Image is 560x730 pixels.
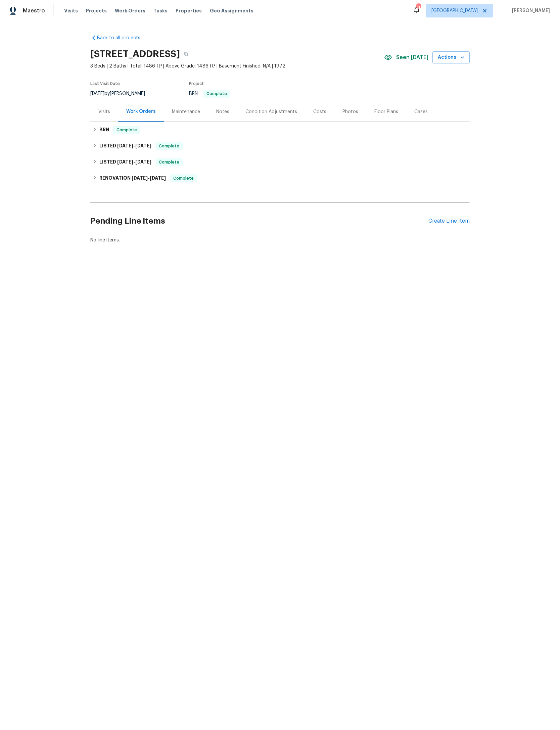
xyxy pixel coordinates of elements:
[156,159,182,166] span: Complete
[114,127,140,133] span: Complete
[90,122,470,138] div: BRN Complete
[64,7,78,14] span: Visits
[117,159,133,164] span: [DATE]
[216,108,229,115] div: Notes
[176,7,202,14] span: Properties
[172,108,200,115] div: Maintenance
[90,63,384,70] span: 3 Beds | 2 Baths | Total: 1486 ft² | Above Grade: 1486 ft² | Basement Finished: N/A | 1972
[117,143,133,148] span: [DATE]
[132,176,148,180] span: [DATE]
[431,7,478,14] span: [GEOGRAPHIC_DATA]
[132,176,166,180] span: -
[135,159,151,164] span: [DATE]
[189,82,204,86] span: Project
[313,108,326,115] div: Costs
[90,35,155,41] a: Back to all projects
[90,138,470,154] div: LISTED [DATE]-[DATE]Complete
[90,237,470,243] div: No line items.
[416,4,421,11] div: 11
[153,8,168,13] span: Tasks
[189,91,230,96] span: BRN
[117,159,151,164] span: -
[90,154,470,170] div: LISTED [DATE]-[DATE]Complete
[99,126,109,134] h6: BRN
[396,54,428,61] span: Seen [DATE]
[99,142,151,150] h6: LISTED
[432,51,470,64] button: Actions
[509,7,550,14] span: [PERSON_NAME]
[117,143,151,148] span: -
[90,51,180,57] h2: [STREET_ADDRESS]
[99,174,166,182] h6: RENOVATION
[126,108,156,115] div: Work Orders
[86,7,107,14] span: Projects
[99,158,151,166] h6: LISTED
[90,91,104,96] span: [DATE]
[150,176,166,180] span: [DATE]
[115,7,145,14] span: Work Orders
[414,108,428,115] div: Cases
[342,108,358,115] div: Photos
[23,7,45,14] span: Maestro
[438,53,464,62] span: Actions
[156,143,182,149] span: Complete
[428,218,470,224] div: Create Line Item
[171,175,196,182] span: Complete
[374,108,398,115] div: Floor Plans
[90,170,470,186] div: RENOVATION [DATE]-[DATE]Complete
[210,7,253,14] span: Geo Assignments
[204,92,230,96] span: Complete
[90,82,120,86] span: Last Visit Date
[90,90,153,98] div: by [PERSON_NAME]
[180,48,192,60] button: Copy Address
[245,108,297,115] div: Condition Adjustments
[90,206,428,237] h2: Pending Line Items
[135,143,151,148] span: [DATE]
[98,108,110,115] div: Visits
